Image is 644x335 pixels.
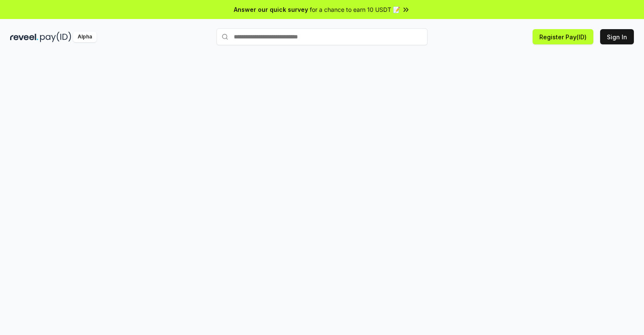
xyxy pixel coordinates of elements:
[73,32,97,42] div: Alpha
[234,5,308,14] span: Answer our quick survey
[310,5,400,14] span: for a chance to earn 10 USDT 📝
[10,32,38,42] img: reveel_dark
[40,32,71,42] img: pay_id
[600,29,634,44] button: Sign In
[533,29,593,44] button: Register Pay(ID)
